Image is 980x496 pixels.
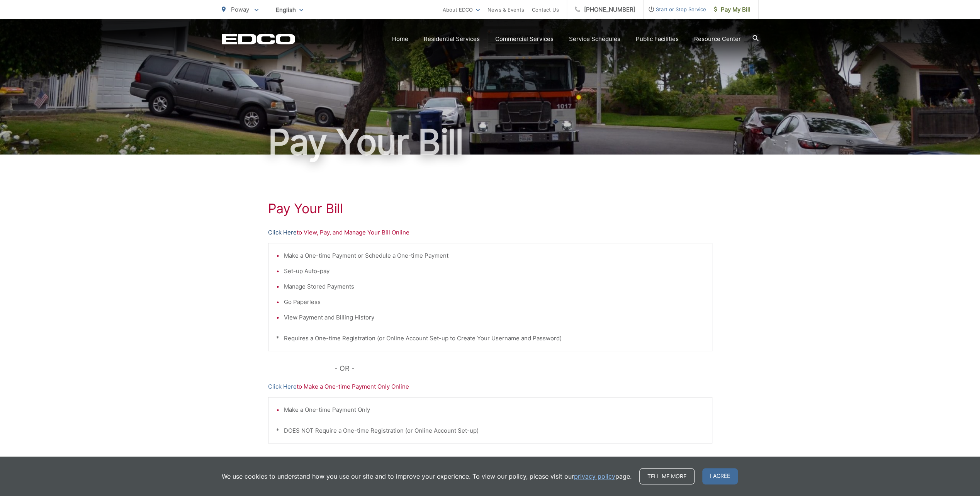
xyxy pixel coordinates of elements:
li: Go Paperless [284,297,704,307]
li: View Payment and Billing History [284,313,704,322]
p: to Make a One-time Payment Only Online [268,382,712,391]
span: I agree [702,468,738,484]
p: * Requires a One-time Registration (or Online Account Set-up to Create Your Username and Password) [276,334,704,343]
h1: Pay Your Bill [222,123,759,161]
a: EDCD logo. Return to the homepage. [222,34,295,44]
li: Make a One-time Payment Only [284,405,704,414]
p: to View, Pay, and Manage Your Bill Online [268,228,712,237]
a: Home [392,34,408,44]
a: Click Here [268,382,297,391]
span: Pay My Bill [714,5,751,14]
a: Commercial Services [495,34,554,44]
a: Click Here [268,228,297,237]
span: English [270,3,309,17]
li: Make a One-time Payment or Schedule a One-time Payment [284,251,704,260]
a: Service Schedules [569,34,620,44]
p: - OR - [335,363,712,374]
a: Contact Us [532,5,559,14]
li: Set-up Auto-pay [284,267,704,276]
p: We use cookies to understand how you use our site and to improve your experience. To view our pol... [222,472,632,481]
a: privacy policy [574,472,615,481]
a: Public Facilities [636,34,679,44]
span: Poway [231,6,249,13]
p: * DOES NOT Require a One-time Registration (or Online Account Set-up) [276,426,704,435]
h1: Pay Your Bill [268,201,712,216]
a: News & Events [487,5,524,14]
li: Manage Stored Payments [284,282,704,291]
a: Residential Services [424,34,480,44]
a: Resource Center [694,34,741,44]
a: Tell me more [639,468,695,484]
a: About EDCO [443,5,480,14]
